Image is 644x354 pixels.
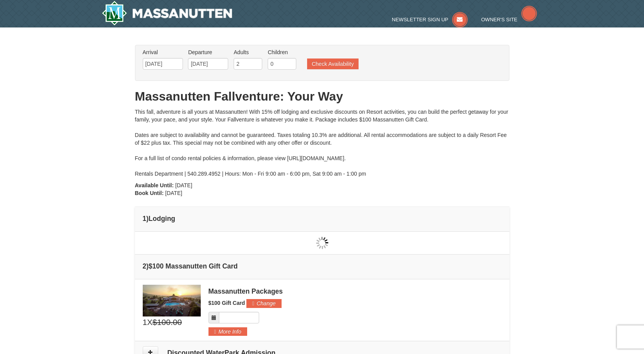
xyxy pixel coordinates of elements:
a: Newsletter Sign Up [392,17,468,22]
h1: Massanutten Fallventure: Your Way [135,89,509,104]
h4: 1 Lodging [143,215,502,222]
img: Massanutten Resort Logo [102,1,232,26]
label: Adults [234,48,262,56]
a: Owner's Site [481,17,537,22]
span: [DATE] [175,182,192,188]
label: Children [268,48,296,56]
span: ) [146,262,149,270]
span: 1 [143,316,147,328]
span: [DATE] [165,190,182,196]
span: ) [146,215,149,222]
strong: Available Until: [135,182,174,188]
button: More Info [208,327,247,336]
span: $100 Gift Card [208,300,245,306]
span: X [147,316,152,328]
a: Massanutten Resort [102,1,232,26]
label: Arrival [143,48,183,56]
div: Massanutten Packages [208,287,502,295]
label: Departure [188,48,228,56]
strong: Book Until: [135,190,164,196]
div: This fall, adventure is all yours at Massanutten! With 15% off lodging and exclusive discounts on... [135,108,509,178]
img: 6619879-1.jpg [143,285,201,316]
button: Change [246,299,281,308]
span: Owner's Site [481,17,518,22]
span: $100.00 [152,316,182,328]
span: Newsletter Sign Up [392,17,448,22]
img: wait gif [316,237,328,249]
h4: 2 $100 Massanutten Gift Card [143,262,502,270]
button: Check Availability [307,58,359,69]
